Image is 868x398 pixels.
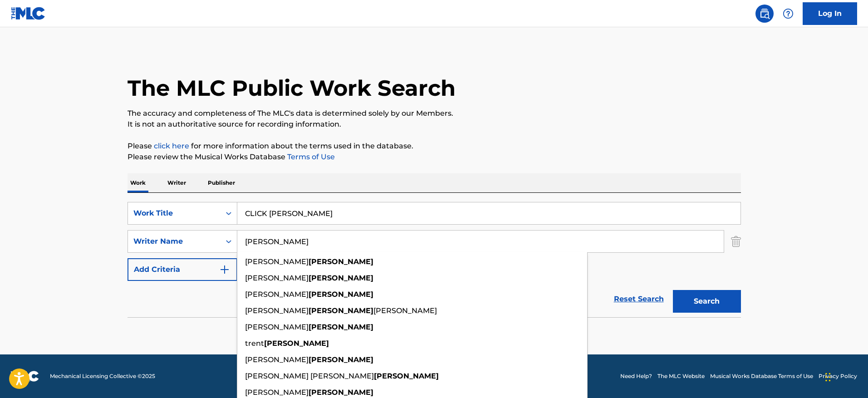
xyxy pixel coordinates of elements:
[309,388,373,397] strong: [PERSON_NAME]
[50,372,155,380] span: Mechanical Licensing Collective © 2025
[609,289,668,309] a: Reset Search
[128,108,741,119] p: The accuracy and completeness of The MLC's data is determined solely by our Members.
[133,208,215,219] div: Work Title
[245,355,309,364] span: [PERSON_NAME]
[755,5,774,23] a: Public Search
[783,8,794,19] img: help
[759,8,770,19] img: search
[128,141,741,152] p: Please for more information about the terms used in the database.
[11,7,46,20] img: MLC Logo
[133,236,215,247] div: Writer Name
[309,274,373,282] strong: [PERSON_NAME]
[309,323,373,331] strong: [PERSON_NAME]
[128,119,741,130] p: It is not an authoritative source for recording information.
[205,173,238,192] p: Publisher
[657,372,705,380] a: The MLC Website
[374,372,439,380] strong: [PERSON_NAME]
[245,372,374,380] span: [PERSON_NAME] [PERSON_NAME]
[128,173,148,192] p: Work
[154,142,189,150] a: click here
[128,202,741,317] form: Search Form
[11,371,39,382] img: logo
[165,173,189,192] p: Writer
[245,290,309,299] span: [PERSON_NAME]
[245,323,309,331] span: [PERSON_NAME]
[285,152,335,161] a: Terms of Use
[309,290,373,299] strong: [PERSON_NAME]
[673,290,741,313] button: Search
[803,2,857,25] a: Log In
[264,339,329,348] strong: [PERSON_NAME]
[779,5,797,23] div: Help
[128,258,237,281] button: Add Criteria
[128,74,456,102] h1: The MLC Public Work Search
[245,257,309,266] span: [PERSON_NAME]
[245,274,309,282] span: [PERSON_NAME]
[245,306,309,315] span: [PERSON_NAME]
[620,372,652,380] a: Need Help?
[823,354,868,398] iframe: Chat Widget
[373,306,437,315] span: [PERSON_NAME]
[309,306,373,315] strong: [PERSON_NAME]
[825,364,831,391] div: Drag
[710,372,813,380] a: Musical Works Database Terms of Use
[309,355,373,364] strong: [PERSON_NAME]
[219,264,230,275] img: 9d2ae6d4665cec9f34b9.svg
[819,372,857,380] a: Privacy Policy
[245,388,309,397] span: [PERSON_NAME]
[128,152,741,162] p: Please review the Musical Works Database
[731,230,741,253] img: Delete Criterion
[309,257,373,266] strong: [PERSON_NAME]
[245,339,264,348] span: trent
